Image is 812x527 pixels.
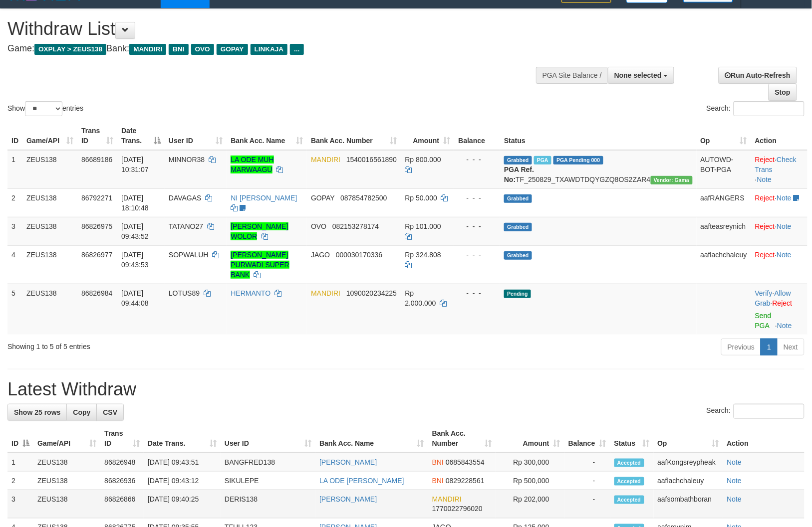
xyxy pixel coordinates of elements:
[81,251,112,259] span: 86826977
[121,251,149,269] span: [DATE] 09:43:53
[496,490,564,519] td: Rp 202,000
[332,222,379,230] span: Copy 082153278174 to clipboard
[311,156,340,164] span: MANDIRI
[751,150,808,189] td: · ·
[144,453,221,472] td: [DATE] 09:43:51
[432,458,444,466] span: BNI
[7,284,22,335] td: 5
[7,44,532,54] h4: Game: Bank:
[144,424,221,453] th: Date Trans.: activate to sort column ascending
[319,458,377,466] a: [PERSON_NAME]
[727,458,742,466] a: Note
[504,166,534,183] b: PGA Ref. No:
[33,490,100,519] td: ZEUS138
[169,222,203,230] span: TATANO27
[755,289,791,307] span: ·
[777,322,792,330] a: Note
[7,453,33,472] td: 1
[121,156,149,174] span: [DATE] 10:31:07
[777,339,805,355] a: Next
[723,424,805,453] th: Action
[564,453,610,472] td: -
[432,495,462,503] span: MANDIRI
[755,222,775,230] a: Reject
[504,290,531,298] span: Pending
[22,188,77,217] td: ZEUS138
[251,44,288,55] span: LINKAJA
[504,251,532,260] span: Grabbed
[7,19,532,39] h1: Withdraw List
[169,251,209,259] span: SOPWALUH
[221,424,315,453] th: User ID: activate to sort column ascending
[755,289,773,297] a: Verify
[697,122,751,150] th: Op: activate to sort column ascending
[769,84,797,101] a: Stop
[169,289,200,297] span: LOTUS89
[553,156,603,165] span: PGA Pending
[777,251,792,259] a: Note
[191,44,214,55] span: OVO
[121,194,149,212] span: [DATE] 18:10:48
[81,289,112,297] span: 86826984
[654,424,723,453] th: Op: activate to sort column ascending
[755,312,772,330] a: Send PGA
[401,122,455,150] th: Amount: activate to sort column ascending
[169,44,188,55] span: BNI
[757,176,772,183] a: Note
[7,122,22,150] th: ID
[777,222,792,230] a: Note
[129,44,166,55] span: MANDIRI
[290,44,303,55] span: ...
[227,122,307,150] th: Bank Acc. Name: activate to sort column ascending
[405,251,441,259] span: Rp 324.808
[7,338,331,351] div: Showing 1 to 5 of 5 entries
[564,472,610,490] td: -
[496,453,564,472] td: Rp 300,000
[311,222,326,230] span: OVO
[496,472,564,490] td: Rp 500,000
[33,424,100,453] th: Game/API: activate to sort column ascending
[231,251,289,279] a: [PERSON_NAME] PURWADI SUPER BANK
[7,472,33,490] td: 2
[751,122,808,150] th: Action
[7,490,33,519] td: 3
[346,289,397,297] span: Copy 1090020234225 to clipboard
[22,150,77,189] td: ZEUS138
[755,156,797,174] a: Check Trans
[777,194,792,202] a: Note
[707,101,805,116] label: Search:
[7,217,22,245] td: 3
[432,477,444,485] span: BNI
[307,122,401,150] th: Bank Acc. Number: activate to sort column ascending
[755,194,775,202] a: Reject
[144,490,221,519] td: [DATE] 09:40:25
[144,472,221,490] td: [DATE] 09:43:12
[454,122,500,150] th: Balance
[534,156,551,165] span: Marked by aafkaynarin
[221,472,315,490] td: SIKULEPE
[34,44,106,55] span: OXPLAY > ZEUS138
[231,156,273,174] a: LA ODE MUH MARWAAGU
[73,408,90,416] span: Copy
[231,222,288,240] a: [PERSON_NAME] WOLOR
[446,477,485,485] span: Copy 0829228561 to clipboard
[405,156,441,164] span: Rp 800.000
[564,490,610,519] td: -
[727,477,742,485] a: Note
[564,424,610,453] th: Balance: activate to sort column ascending
[81,194,112,202] span: 86792271
[81,222,112,230] span: 86826975
[651,176,693,184] span: Vendor URL: https://trx31.1velocity.biz
[504,223,532,231] span: Grabbed
[755,289,791,307] a: Allow Grab
[221,453,315,472] td: BANGFRED138
[169,156,205,164] span: MINNOR38
[458,221,496,231] div: - - -
[446,458,485,466] span: Copy 0685843554 to clipboard
[697,150,751,189] td: AUTOWD-BOT-PGA
[7,404,67,421] a: Show 25 rows
[33,453,100,472] td: ZEUS138
[707,404,805,419] label: Search:
[33,472,100,490] td: ZEUS138
[7,424,33,453] th: ID: activate to sort column descending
